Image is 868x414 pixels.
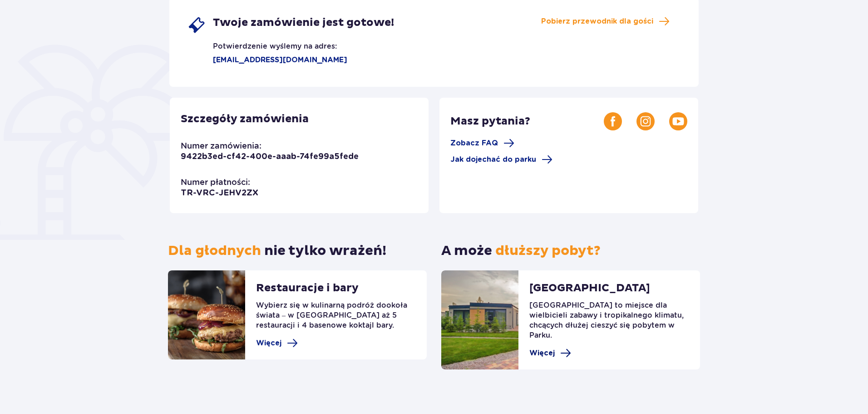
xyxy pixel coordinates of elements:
a: Jak dojechać do parku [450,154,552,165]
a: Pobierz przewodnik dla gości [541,16,670,27]
span: Twoje zamówienie jest gotowe! [213,16,394,30]
p: nie tylko wrażeń! [168,242,386,259]
p: [GEOGRAPHIC_DATA] [529,281,650,300]
span: Jak dojechać do parku [450,155,536,165]
img: Youtube [669,112,687,130]
p: Szczegóły zamówienia [181,112,309,126]
p: Numer płatności: [181,177,250,188]
p: Restauracje i bary [256,281,359,300]
img: Facebook [604,112,622,130]
span: Zobacz FAQ [450,138,498,148]
a: Więcej [529,348,571,359]
p: Numer zamówienia: [181,140,261,151]
a: Więcej [256,338,298,349]
p: 9422b3ed-cf42-400e-aaab-74fe99a5fede [181,151,359,162]
img: restaurants [168,270,245,359]
p: Potwierdzenie wyślemy na adres: [187,34,337,51]
p: TR-VRC-JEHV2ZX [181,188,258,199]
img: Suntago Village [441,270,518,369]
p: A może [441,242,601,259]
span: Więcej [256,338,281,348]
span: Pobierz przewodnik dla gości [541,16,653,26]
img: Instagram [636,112,655,130]
p: [GEOGRAPHIC_DATA] to miejsce dla wielbicieli zabawy i tropikalnego klimatu, chcących dłużej ciesz... [529,300,689,348]
p: [EMAIL_ADDRESS][DOMAIN_NAME] [187,55,347,65]
a: Zobacz FAQ [450,138,514,149]
span: Dla głodnych [168,242,261,259]
p: Wybierz się w kulinarną podróż dookoła świata – w [GEOGRAPHIC_DATA] aż 5 restauracji i 4 basenowe... [256,300,416,338]
p: Masz pytania? [450,115,604,128]
img: single ticket icon [187,16,206,34]
span: dłuższy pobyt? [495,242,601,259]
span: Więcej [529,348,555,358]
